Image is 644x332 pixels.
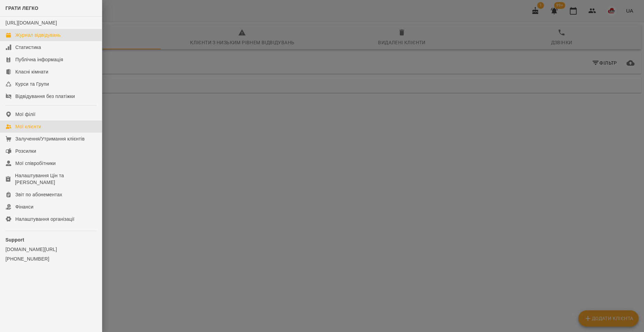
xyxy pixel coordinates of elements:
span: ГРАТИ ЛЕГКО [5,5,38,11]
div: Фінанси [15,203,33,210]
div: Статистика [15,44,41,51]
div: Відвідування без платіжки [15,93,75,100]
div: Залучення/Утримання клієнтів [15,135,85,142]
div: Журнал відвідувань [15,32,61,38]
div: Налаштування Цін та [PERSON_NAME] [15,172,96,186]
a: [URL][DOMAIN_NAME] [5,20,57,26]
div: Мої філії [15,111,35,118]
div: Публічна інформація [15,56,63,63]
a: [DOMAIN_NAME][URL] [5,246,96,253]
div: Звіт по абонементах [15,191,62,198]
p: Support [5,236,96,243]
div: Налаштування організації [15,216,75,222]
div: Курси та Групи [15,81,49,87]
div: Мої клієнти [15,123,41,130]
div: Розсилки [15,148,36,154]
a: [PHONE_NUMBER] [5,255,96,262]
div: Класні кімнати [15,68,48,75]
div: Мої співробітники [15,160,56,167]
